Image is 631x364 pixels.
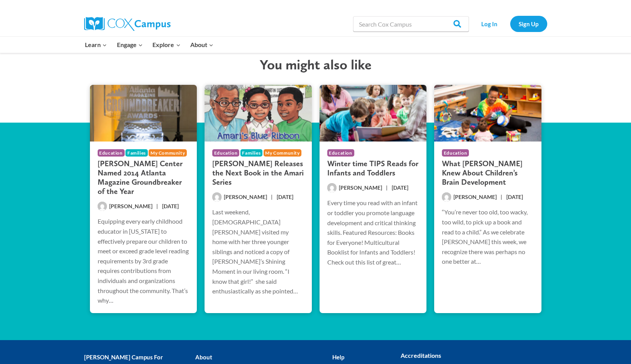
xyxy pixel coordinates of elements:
button: Child menu of Engage [112,37,148,53]
button: Child menu of Explore [148,37,186,53]
h3: What [PERSON_NAME] Knew About Children’s Brain Development [442,159,534,187]
span: My Community [264,149,302,157]
a: Winter time TIPS Reads for Infants and Toddlers Education Winter time TIPS Reads for Infants and ... [320,85,427,313]
nav: Primary Navigation [80,37,218,53]
h3: [PERSON_NAME] Releases the Next Book in the Amari Series [212,159,304,187]
img: What Dr. Seuss Knew About Children’s Brain Development [431,83,544,143]
h3: [PERSON_NAME] Center Named 2014 Atlanta Magazine Groundbreaker of the Year [98,159,189,196]
span: My Community [149,149,187,157]
a: Sign Up [510,16,547,32]
h2: You might also like [78,56,553,73]
span: Families [125,149,147,157]
span: [PERSON_NAME] [224,194,267,200]
p: “You’re never too old, too wacky, too wild, to pick up a book and read to a child.” As we celebra... [442,207,534,266]
a: Rollins Releases the Next Book in the Amari Series Education Families My Community [PERSON_NAME] ... [205,85,312,313]
button: Child menu of Learn [80,37,112,53]
p: Last weekend, [DEMOGRAPHIC_DATA] [PERSON_NAME] visited my home with her three younger siblings an... [212,207,304,296]
p: Every time you read with an infant or toddler you promote language development and critical think... [327,198,419,267]
a: Log In [473,16,506,32]
img: Rollins Center Named 2014 Atlanta Magazine Groundbreaker of the Year [87,83,200,143]
time: [DATE] [162,202,179,211]
time: [DATE] [277,193,293,201]
img: Cox Campus [84,17,171,31]
span: Education [98,149,125,157]
img: Winter time TIPS Reads for Infants and Toddlers [317,83,429,143]
a: What Dr. Seuss Knew About Children’s Brain Development Education What [PERSON_NAME] Knew About Ch... [434,85,541,313]
strong: Accreditations [401,352,441,359]
span: Education [327,149,354,157]
span: [PERSON_NAME] [453,194,497,200]
span: Families [240,149,262,157]
span: Education [442,149,469,157]
img: Rollins Releases the Next Book in the Amari Series [202,83,314,143]
input: Search Cox Campus [353,16,469,32]
time: [DATE] [506,193,523,201]
span: Education [212,149,239,157]
nav: Secondary Navigation [473,16,547,32]
a: Rollins Center Named 2014 Atlanta Magazine Groundbreaker of the Year Education Families My Commun... [90,85,197,313]
time: [DATE] [392,184,408,192]
p: Equipping every early childhood educator in [US_STATE] to effectively prepare our children to mee... [98,216,189,305]
h3: Winter time TIPS Reads for Infants and Toddlers [327,159,419,177]
span: [PERSON_NAME] [109,203,152,209]
button: Child menu of About [185,37,218,53]
span: [PERSON_NAME] [339,184,382,191]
